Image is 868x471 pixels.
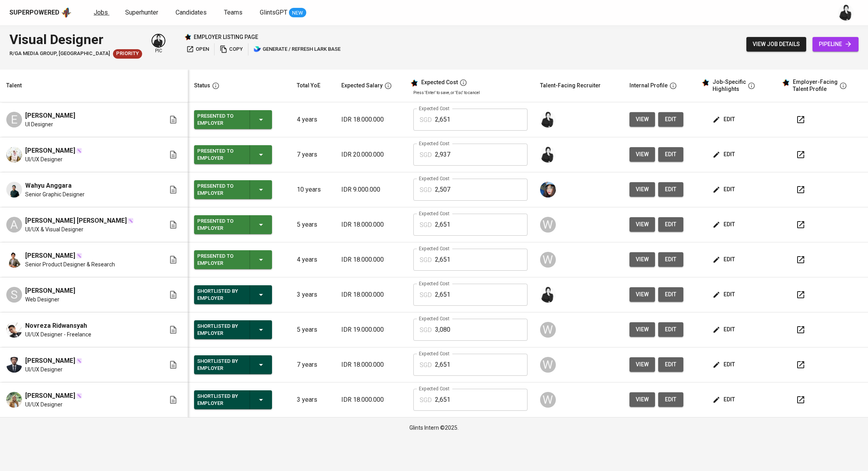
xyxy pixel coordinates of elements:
img: glints_star.svg [782,79,790,87]
p: 4 years [297,115,329,124]
div: W [540,392,556,408]
a: edit [658,357,683,372]
span: edit [664,220,677,229]
button: edit [658,217,683,232]
span: [PERSON_NAME] [25,111,75,120]
button: edit [658,287,683,302]
span: edit [664,255,677,264]
button: view [629,217,655,232]
span: Candidates [176,9,207,16]
img: Nabilah Ulfah Aulia [6,147,22,163]
span: view [636,325,649,334]
p: 3 years [297,290,329,299]
p: 7 years [297,150,329,159]
button: edit [658,112,683,127]
span: open [186,45,209,54]
div: Presented to Employer [197,146,243,163]
img: glints_star.svg [701,79,709,87]
p: SGD [420,255,432,265]
span: edit [664,115,677,124]
span: UI/UX & Visual Designer [25,225,83,233]
span: UI/UX Designer [25,401,63,408]
span: view job details [753,39,800,49]
a: edit [658,322,683,337]
span: [PERSON_NAME] [PERSON_NAME] [25,216,127,225]
button: Presented to Employer [194,180,272,199]
span: R/GA MEDIA GROUP, [GEOGRAPHIC_DATA] [9,50,110,57]
button: view [629,392,655,407]
img: lark [254,45,261,53]
p: Press 'Enter' to save, or 'Esc' to cancel [413,90,527,96]
div: Presented to Employer [197,181,243,198]
div: Visual Designer [9,30,142,49]
img: medwi@glints.com [152,35,165,47]
button: edit [711,392,738,407]
button: view [629,322,655,337]
div: Shortlisted by Employer [197,356,243,373]
span: view [636,185,649,194]
p: IDR 18.000.000 [341,395,401,405]
span: [PERSON_NAME] [25,391,75,401]
span: NEW [289,9,306,17]
span: [PERSON_NAME] [25,146,75,155]
p: SGD [420,220,432,230]
a: edit [658,182,683,197]
div: Internal Profile [629,81,668,91]
img: medwi@glints.com [540,147,556,163]
button: edit [658,147,683,162]
button: edit [658,392,683,407]
button: Shortlisted by Employer [194,355,272,374]
span: edit [664,395,677,405]
div: Presented to Employer [197,251,243,268]
span: Teams [224,9,242,16]
button: Presented to Employer [194,215,272,234]
img: glints_star.svg [410,79,418,87]
span: Wahyu Anggara [25,181,72,190]
span: UI/UX Designer [25,366,63,373]
p: IDR 19.000.000 [341,325,401,334]
div: Presented to Employer [197,111,243,128]
div: Talent [6,81,22,91]
button: view [629,252,655,267]
p: 5 years [297,220,329,229]
img: magic_wand.svg [76,393,82,399]
p: IDR 18.000.000 [341,255,401,264]
button: edit [711,182,738,197]
button: edit [658,252,683,267]
img: medwi@glints.com [838,5,854,20]
button: Presented to Employer [194,250,272,269]
div: Presented to Employer [197,216,243,233]
img: diazagista@glints.com [540,182,556,198]
span: view [636,220,649,229]
a: Teams [224,8,244,18]
span: Jobs [94,9,108,16]
span: edit [664,325,677,334]
span: Web Designer [25,296,59,303]
span: edit [714,290,735,299]
p: SGD [420,150,432,160]
span: Novreza Ridwansyah [25,321,87,331]
button: view [629,357,655,372]
button: edit [711,357,738,372]
button: edit [711,322,738,337]
span: view [636,150,649,159]
img: Alya Zahra [6,392,22,408]
button: edit [711,147,738,162]
p: IDR 18.000.000 [341,360,401,369]
span: view [636,290,649,299]
a: Superhunter [125,8,160,18]
span: Superhunter [125,9,158,16]
a: Jobs [94,8,109,18]
span: edit [714,150,735,159]
p: 7 years [297,360,329,369]
div: Expected Salary [341,81,383,91]
span: generate / refresh lark base [254,45,341,54]
p: SGD [420,290,432,300]
button: open [184,43,211,55]
span: edit [664,185,677,194]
